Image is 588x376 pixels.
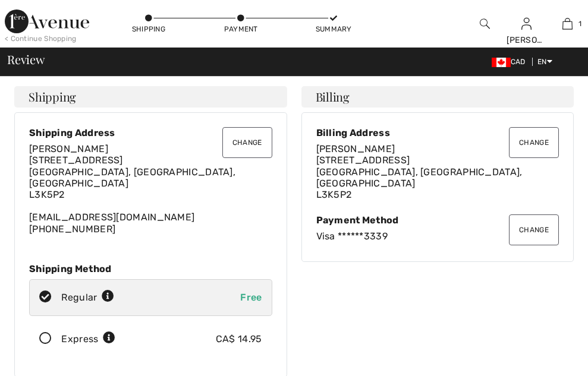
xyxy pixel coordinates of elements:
div: Regular [61,290,114,305]
div: CA$ 14.95 [216,332,262,346]
span: Billing [316,91,350,103]
div: Shipping [131,24,166,34]
div: Express [61,332,115,346]
span: [STREET_ADDRESS] [GEOGRAPHIC_DATA], [GEOGRAPHIC_DATA], [GEOGRAPHIC_DATA] L3K5P2 [316,154,523,200]
span: Review [7,53,45,65]
span: CAD [492,58,530,66]
span: EN [537,58,552,66]
img: My Bag [562,17,573,31]
div: Shipping Method [29,263,272,274]
div: Billing Address [316,127,559,138]
button: Change [509,127,559,158]
div: [EMAIL_ADDRESS][DOMAIN_NAME] [PHONE_NUMBER] [29,143,272,235]
img: Canadian Dollar [492,58,511,67]
img: My Info [521,17,532,31]
span: Free [240,292,262,303]
span: [STREET_ADDRESS] [GEOGRAPHIC_DATA], [GEOGRAPHIC_DATA], [GEOGRAPHIC_DATA] L3K5P2 [29,154,235,200]
a: Sign In [521,18,532,29]
div: Summary [316,24,351,34]
span: Shipping [29,91,76,103]
img: search the website [480,17,490,31]
div: Payment [223,24,259,34]
img: 1ère Avenue [5,10,89,33]
button: Change [509,214,559,245]
button: Change [222,127,272,158]
div: Shipping Address [29,127,272,138]
span: 1 [578,18,581,29]
div: < Continue Shopping [5,33,77,44]
div: [PERSON_NAME] [507,34,546,46]
span: [PERSON_NAME] [316,143,395,154]
div: Payment Method [316,214,559,226]
a: 1 [548,17,587,31]
span: [PERSON_NAME] [29,143,108,154]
